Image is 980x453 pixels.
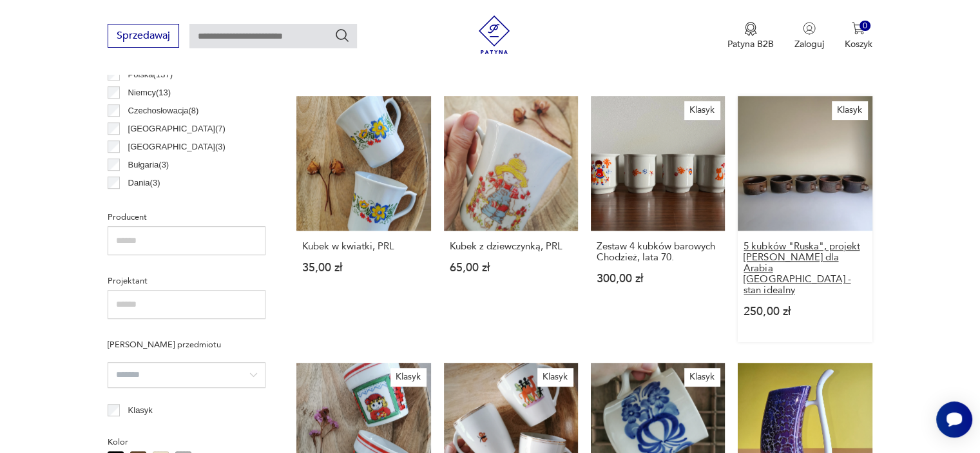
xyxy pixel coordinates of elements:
img: Ikonka użytkownika [803,22,816,35]
p: Patyna B2B [727,38,774,50]
p: 35,00 zł [302,262,425,273]
h3: 5 kubków "Ruska", projekt [PERSON_NAME] dla Arabia [GEOGRAPHIC_DATA] - stan idealny [744,241,866,296]
a: Sprzedawaj [108,32,179,41]
p: Kolor [108,435,265,449]
p: Zaloguj [794,38,824,50]
p: Klasyk [128,403,153,418]
img: Ikona koszyka [852,22,865,35]
p: Bułgaria ( 3 ) [128,158,169,172]
p: [PERSON_NAME] przedmiotu [108,338,265,352]
button: Sprzedawaj [108,24,179,48]
p: Polska ( 137 ) [128,68,173,82]
p: [GEOGRAPHIC_DATA] ( 7 ) [128,122,226,136]
p: Projektant [108,274,265,288]
a: Klasyk5 kubków "Ruska", projekt Ulla Procope dla Arabia Finland - stan idealny5 kubków "Ruska", p... [738,96,872,342]
a: KlasykZestaw 4 kubków barowych Chodzież, lata 70.Zestaw 4 kubków barowych Chodzież, lata 70.300,0... [591,96,725,342]
a: Ikona medaluPatyna B2B [727,22,774,50]
p: Niemcy ( 13 ) [128,86,171,100]
img: Ikona medalu [744,22,757,36]
button: Szukaj [334,28,350,43]
a: Kubek z dziewczynką, PRLKubek z dziewczynką, PRL65,00 zł [444,96,578,342]
button: Patyna B2B [727,22,774,50]
p: 300,00 zł [597,273,719,284]
button: Zaloguj [794,22,824,50]
h3: Zestaw 4 kubków barowych Chodzież, lata 70. [597,241,719,263]
p: 250,00 zł [744,306,866,317]
h3: Kubek z dziewczynką, PRL [450,241,572,252]
p: Producent [108,210,265,224]
iframe: Smartsupp widget button [936,401,972,438]
img: Patyna - sklep z meblami i dekoracjami vintage [475,15,514,54]
p: Koszyk [845,38,872,50]
p: Czechosłowacja ( 8 ) [128,104,199,118]
a: Kubek w kwiatki, PRLKubek w kwiatki, PRL35,00 zł [296,96,430,342]
p: Czechy ( 2 ) [128,194,166,208]
h3: Kubek w kwiatki, PRL [302,241,425,252]
div: 0 [860,21,870,32]
button: 0Koszyk [845,22,872,50]
p: [GEOGRAPHIC_DATA] ( 3 ) [128,140,226,154]
p: Dania ( 3 ) [128,176,160,190]
p: 65,00 zł [450,262,572,273]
